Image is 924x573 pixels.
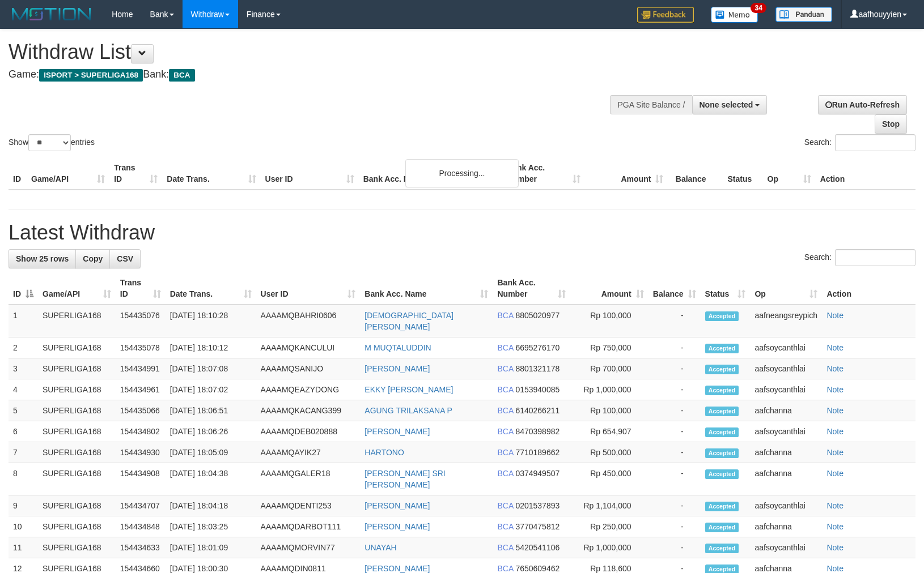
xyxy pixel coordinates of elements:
[38,358,116,379] td: SUPERLIGA168
[570,400,649,421] td: Rp 100,000
[570,463,649,495] td: Rp 450,000
[38,516,116,537] td: SUPERLIGA168
[39,69,143,82] span: ISPORT > SUPERLIGA168
[9,463,38,495] td: 8
[705,407,739,416] span: Accepted
[261,157,359,190] th: User ID
[83,254,103,263] span: Copy
[515,543,560,552] span: Copy 5420541106 to clipboard
[256,337,361,358] td: AAAAMQKANCULUI
[116,421,166,442] td: 154434802
[763,157,816,190] th: Op
[570,337,649,358] td: Rp 750,000
[705,448,739,458] span: Accepted
[750,537,822,558] td: aafsoycanthlai
[750,400,822,421] td: aafchanna
[705,386,739,395] span: Accepted
[649,442,701,463] td: -
[649,305,701,337] td: -
[826,564,844,573] a: Note
[750,442,822,463] td: aafchanna
[750,337,822,358] td: aafsoycanthlai
[166,358,256,379] td: [DATE] 18:07:08
[9,69,605,80] h4: Game: Bank:
[515,448,560,457] span: Copy 7710189662 to clipboard
[750,495,822,516] td: aafsoycanthlai
[38,463,116,495] td: SUPERLIGA168
[364,311,453,331] a: [DEMOGRAPHIC_DATA][PERSON_NAME]
[705,544,739,553] span: Accepted
[515,501,560,510] span: Copy 0201537893 to clipboard
[38,305,116,337] td: SUPERLIGA168
[497,364,513,373] span: BCA
[256,495,361,516] td: AAAAMQDENTI253
[38,400,116,421] td: SUPERLIGA168
[649,537,701,558] td: -
[700,100,753,109] span: None selected
[256,463,361,495] td: AAAAMQGALER18
[649,272,701,305] th: Balance: activate to sort column ascending
[38,337,116,358] td: SUPERLIGA168
[9,337,38,358] td: 2
[705,311,739,321] span: Accepted
[162,157,260,190] th: Date Trans.
[9,134,95,151] label: Show entries
[364,364,430,373] a: [PERSON_NAME]
[497,469,513,478] span: BCA
[256,272,361,305] th: User ID: activate to sort column ascending
[166,400,256,421] td: [DATE] 18:06:51
[75,249,110,268] a: Copy
[692,95,768,114] button: None selected
[570,272,649,305] th: Amount: activate to sort column ascending
[502,157,585,190] th: Bank Acc. Number
[166,442,256,463] td: [DATE] 18:05:09
[705,523,739,532] span: Accepted
[9,400,38,421] td: 5
[497,564,513,573] span: BCA
[9,157,27,190] th: ID
[166,537,256,558] td: [DATE] 18:01:09
[826,364,844,373] a: Note
[166,305,256,337] td: [DATE] 18:10:28
[28,134,71,151] select: Showentries
[364,343,431,352] a: M MUQTALUDDIN
[804,249,915,266] label: Search:
[835,134,915,151] input: Search:
[9,41,605,63] h1: Withdraw List
[9,537,38,558] td: 11
[826,469,844,478] a: Note
[585,157,668,190] th: Amount
[166,495,256,516] td: [DATE] 18:04:18
[826,501,844,510] a: Note
[38,495,116,516] td: SUPERLIGA168
[116,400,166,421] td: 154435066
[835,249,915,266] input: Search:
[116,337,166,358] td: 154435078
[515,364,560,373] span: Copy 8801321178 to clipboard
[9,272,38,305] th: ID: activate to sort column descending
[515,564,560,573] span: Copy 7650609462 to clipboard
[804,134,915,151] label: Search:
[166,272,256,305] th: Date Trans.: activate to sort column ascending
[515,469,560,478] span: Copy 0374949507 to clipboard
[166,379,256,400] td: [DATE] 18:07:02
[826,343,844,352] a: Note
[256,442,361,463] td: AAAAMQAYIK27
[9,305,38,337] td: 1
[364,385,453,394] a: EKKY [PERSON_NAME]
[497,501,513,510] span: BCA
[705,427,739,437] span: Accepted
[750,305,822,337] td: aafneangsreypich
[116,463,166,495] td: 154434908
[570,421,649,442] td: Rp 654,907
[826,448,844,457] a: Note
[668,157,723,190] th: Balance
[9,249,76,268] a: Show 25 rows
[364,543,396,552] a: UNAYAH
[256,421,361,442] td: AAAAMQDEB020888
[705,344,739,353] span: Accepted
[497,385,513,394] span: BCA
[360,272,493,305] th: Bank Acc. Name: activate to sort column ascending
[701,272,751,305] th: Status: activate to sort column ascending
[256,400,361,421] td: AAAAMQKACANG399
